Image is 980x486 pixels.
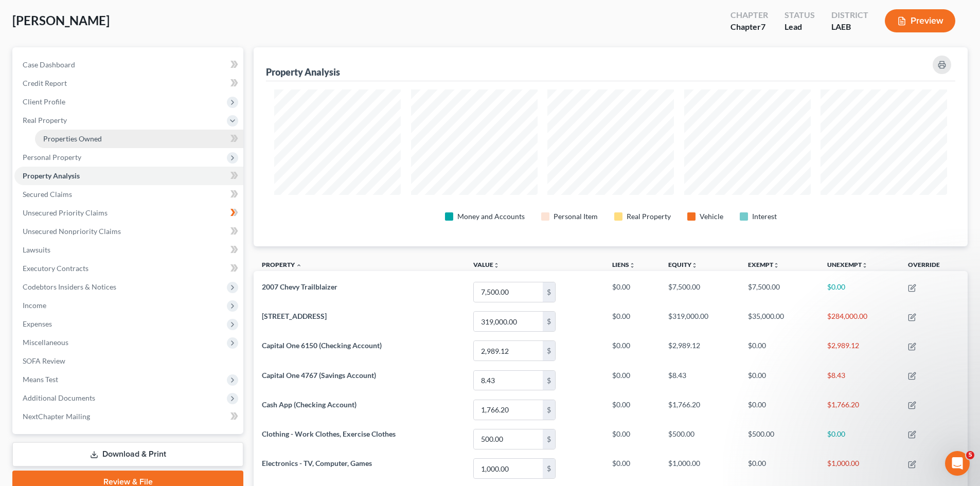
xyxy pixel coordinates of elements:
[14,74,243,93] a: Credit Report
[819,366,899,395] td: $8.43
[23,79,67,87] span: Credit Report
[23,153,81,161] span: Personal Property
[113,179,125,188] span: self
[474,429,543,449] input: 0.00
[12,442,243,466] a: Download & Print
[752,211,777,222] div: Interest
[831,9,868,21] div: District
[543,341,555,361] div: $
[23,208,108,217] span: Unsecured Priority Claims
[23,171,80,180] span: Property Analysis
[474,312,543,331] input: 0.00
[14,241,243,259] a: Lawsuits
[543,371,555,390] div: $
[740,277,819,307] td: $7,500.00
[23,116,67,124] span: Real Property
[10,314,134,322] span: District Notes: [US_STATE] Eastern
[10,235,111,243] span: ... the filing of this case to a
[604,307,660,336] td: $0.00
[660,366,740,395] td: $8.43
[885,9,955,32] button: Preview
[125,291,152,299] span: -settled
[629,262,635,268] i: unfold_more
[604,424,660,454] td: $0.00
[831,21,868,33] div: LAEB
[262,341,382,350] span: Capital One 6150 (Checking Account)
[612,261,635,268] a: Liensunfold_more
[7,4,26,24] button: go back
[474,282,543,302] input: 0.00
[660,277,740,307] td: $7,500.00
[162,347,181,354] span: Help
[660,395,740,424] td: $1,766.20
[604,395,660,424] td: $0.00
[262,261,302,268] a: Property expand_less
[181,5,199,23] div: Close
[604,277,660,307] td: $0.00
[730,21,768,33] div: Chapter
[660,454,740,483] td: $1,000.00
[23,227,121,236] span: Unsecured Nonpriority Claims
[604,366,660,395] td: $0.00
[827,261,868,268] a: Unexemptunfold_more
[23,393,95,402] span: Additional Documents
[945,451,970,476] iframe: Intercom live chat
[14,185,243,204] a: Secured Claims
[24,347,45,354] span: Home
[604,336,660,366] td: $0.00
[819,336,899,366] td: $2,989.12
[14,167,243,185] a: Property Analysis
[85,347,121,354] span: Messages
[23,245,50,254] span: Lawsuits
[113,291,125,299] span: self
[43,134,102,143] span: Properties Owned
[474,459,543,478] input: 0.00
[819,454,899,483] td: $1,000.00
[137,321,206,362] button: Help
[35,130,243,148] a: Properties Owned
[773,262,779,268] i: unfold_more
[23,338,68,347] span: Miscellaneous
[474,341,543,361] input: 0.00
[966,451,974,459] span: 5
[493,262,500,268] i: unfold_more
[266,66,340,78] div: Property Analysis
[473,261,500,268] a: Valueunfold_more
[785,21,815,33] div: Lead
[23,282,116,291] span: Codebtors Insiders & Notices
[819,307,899,336] td: $284,000.00
[14,222,243,241] a: Unsecured Nonpriority Claims
[23,97,65,106] span: Client Profile
[90,5,118,23] h1: Help
[785,9,815,21] div: Status
[819,395,899,424] td: $1,766.20
[819,277,899,307] td: $0.00
[111,235,123,243] span: self
[10,124,108,132] span: ... example, the 'No Longer
[10,291,113,299] span: ... transfer any property to a
[109,79,145,87] span: employed
[296,262,302,268] i: expand_less
[12,13,110,28] span: [PERSON_NAME]
[262,282,337,291] span: 2007 Chevy Trailblaizer
[14,352,243,370] a: SOFA Review
[10,179,113,188] span: ... transfer any property to a
[10,280,144,288] span: Schedule 107 - Full Form Instructions
[7,28,199,48] input: Search for help
[184,34,192,43] div: Clear
[23,190,72,199] span: Secured Claims
[543,400,555,420] div: $
[10,68,98,77] span: Income - All Pay Advices
[627,211,671,222] div: Real Property
[730,9,768,21] div: Chapter
[543,459,555,478] div: $
[14,204,243,222] a: Unsecured Priority Claims
[23,319,52,328] span: Expenses
[543,282,555,302] div: $
[23,412,90,421] span: NextChapter Mailing
[68,321,137,362] button: Messages
[761,22,765,31] span: 7
[474,400,543,420] input: 0.00
[543,312,555,331] div: $
[660,336,740,366] td: $2,989.12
